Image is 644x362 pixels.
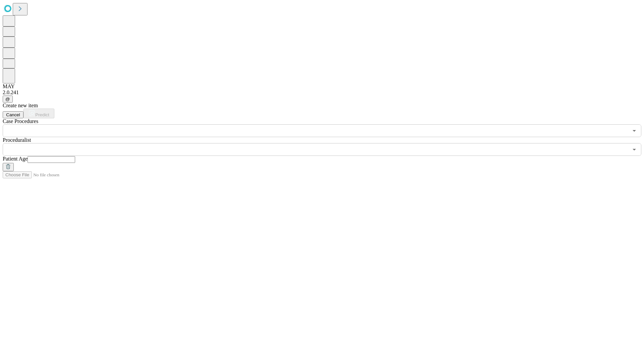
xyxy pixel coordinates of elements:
[630,145,639,154] button: Open
[3,137,31,143] span: Proceduralist
[3,103,38,108] span: Create new item
[3,96,13,103] button: @
[3,118,38,124] span: Scheduled Procedure
[3,83,641,89] div: MAY
[35,112,49,117] span: Predict
[23,109,54,118] button: Predict
[6,112,20,117] span: Cancel
[3,156,28,162] span: Patient Age
[3,111,23,118] button: Cancel
[5,97,10,102] span: @
[3,89,641,96] div: 2.0.241
[630,126,639,135] button: Open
